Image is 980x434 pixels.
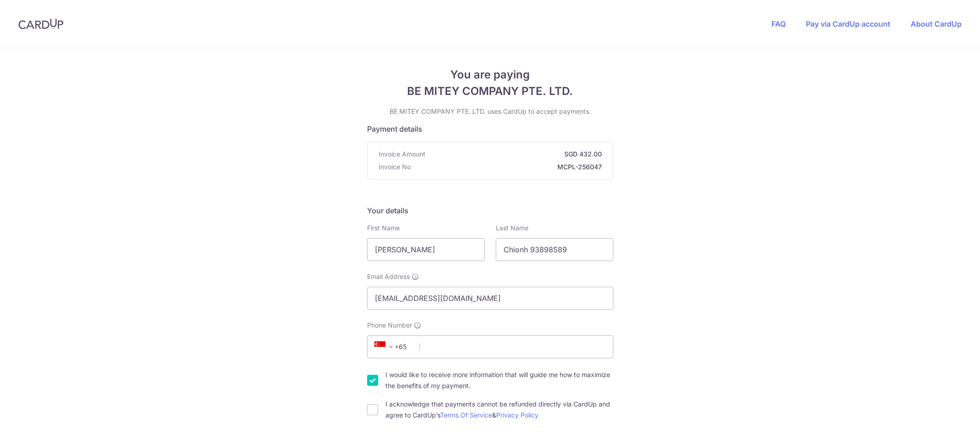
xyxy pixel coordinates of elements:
span: Phone Number [367,321,412,330]
strong: SGD 432.00 [429,150,602,159]
a: FAQ [771,19,786,28]
span: +65 [374,341,397,352]
input: First name [367,238,485,261]
a: Terms Of Service [440,411,492,419]
label: Last Name [496,223,528,233]
label: I acknowledge that payments cannot be refunded directly via CardUp and agree to CardUp’s & [385,399,613,421]
p: BE MITEY COMPANY PTE. LTD. uses CardUp to accept payments. [367,107,613,116]
a: About CardUp [911,19,962,28]
img: CardUp [18,18,63,29]
span: Email Address [367,272,410,281]
h5: Payment details [367,123,613,134]
h5: Your details [367,205,613,216]
a: Privacy Policy [496,411,538,419]
strong: MCPL-256047 [414,162,602,172]
input: Email address [367,287,613,310]
input: Last name [496,238,613,261]
label: First Name [367,223,400,233]
span: +65 [372,341,413,352]
span: BE MITEY COMPANY PTE. LTD. [367,83,613,100]
span: You are paying [367,67,613,83]
span: Invoice Amount [379,150,425,159]
label: I would like to receive more information that will guide me how to maximize the benefits of my pa... [385,369,613,391]
a: Pay via CardUp account [806,19,890,28]
span: Invoice No [379,162,411,172]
